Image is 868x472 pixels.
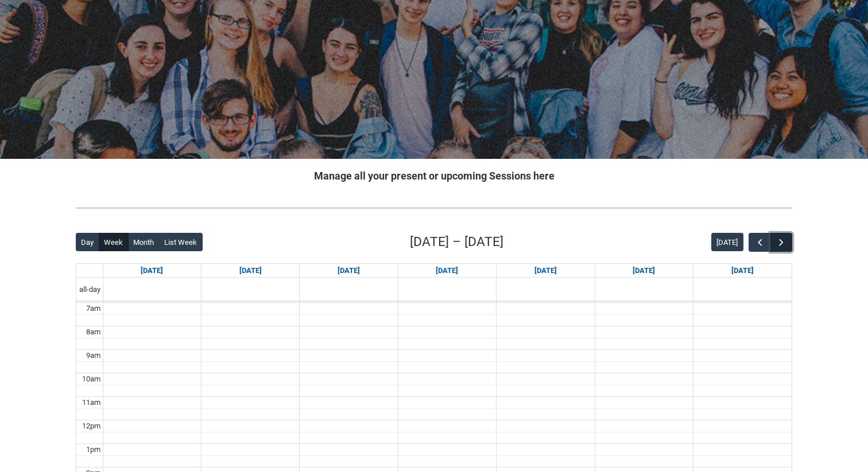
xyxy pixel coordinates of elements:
[80,373,103,385] div: 10am
[76,168,792,184] h2: Manage all your present or upcoming Sessions here
[532,264,559,278] a: Go to August 28, 2025
[711,233,743,251] button: [DATE]
[237,264,264,278] a: Go to August 25, 2025
[84,350,103,361] div: 9am
[84,326,103,338] div: 8am
[76,233,99,251] button: Day
[80,420,103,432] div: 12pm
[159,233,203,251] button: List Week
[749,233,770,252] button: Previous Week
[76,202,792,214] img: REDU_GREY_LINE
[128,233,160,251] button: Month
[770,233,792,252] button: Next Week
[84,444,103,455] div: 1pm
[630,264,657,278] a: Go to August 29, 2025
[138,264,165,278] a: Go to August 24, 2025
[77,284,103,295] span: all-day
[99,233,129,251] button: Week
[335,264,362,278] a: Go to August 26, 2025
[410,232,503,252] h2: [DATE] – [DATE]
[80,397,103,408] div: 11am
[433,264,460,278] a: Go to August 27, 2025
[84,303,103,314] div: 7am
[729,264,756,278] a: Go to August 30, 2025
